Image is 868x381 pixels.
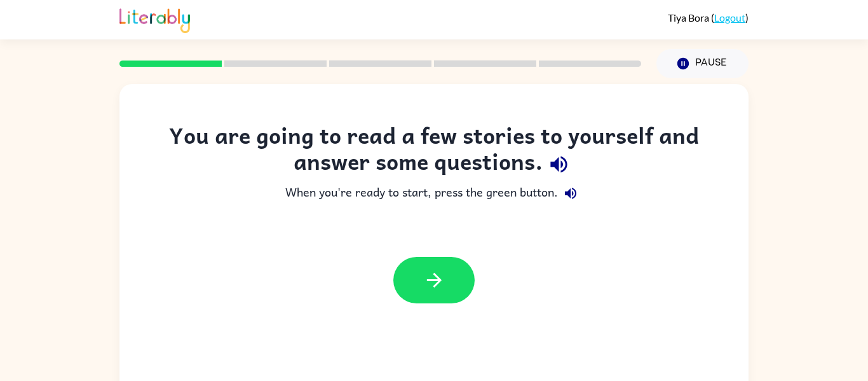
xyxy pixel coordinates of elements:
button: Pause [656,49,749,78]
span: Tiya Bora [668,11,711,24]
img: Literably [119,5,190,33]
div: You are going to read a few stories to yourself and answer some questions. [145,122,723,181]
div: When you're ready to start, press the green button. [145,181,723,206]
div: ( ) [668,11,749,24]
a: Logout [714,11,745,24]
